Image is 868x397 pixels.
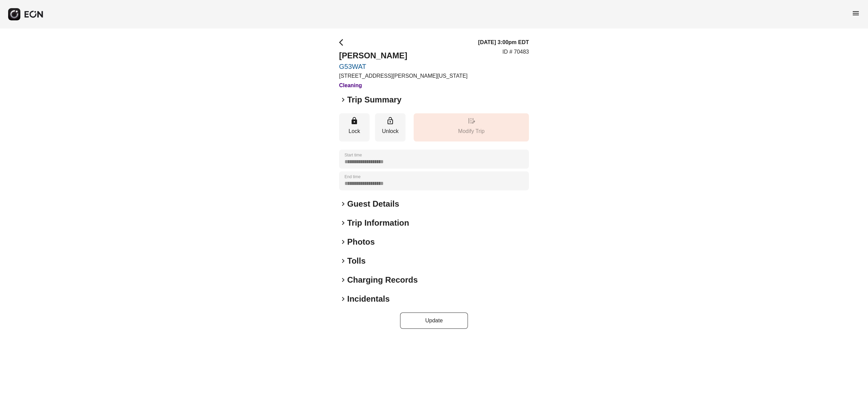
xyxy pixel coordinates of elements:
p: Lock [342,127,366,135]
span: keyboard_arrow_right [339,295,347,303]
span: menu [852,9,860,17]
span: keyboard_arrow_right [339,238,347,246]
h2: Guest Details [347,198,399,209]
h2: Trip Summary [347,94,401,105]
p: Unlock [378,127,402,135]
h2: Photos [347,237,375,247]
p: ID # 70483 [502,48,529,56]
span: keyboard_arrow_right [339,276,347,284]
a: G53WAT [339,62,468,71]
h2: [PERSON_NAME] [339,50,468,61]
h3: [DATE] 3:00pm EDT [478,38,529,46]
span: keyboard_arrow_right [339,96,347,104]
span: lock_open [386,117,394,125]
h3: Cleaning [339,81,468,90]
p: [STREET_ADDRESS][PERSON_NAME][US_STATE] [339,72,468,80]
h2: Charging Records [347,275,418,285]
span: keyboard_arrow_right [339,200,347,208]
span: arrow_back_ios [339,38,347,46]
span: lock [350,117,358,125]
button: Lock [339,113,370,141]
h2: Incidentals [347,294,390,304]
span: keyboard_arrow_right [339,257,347,265]
h2: Tolls [347,256,366,266]
button: Update [400,313,468,329]
button: Unlock [375,113,406,141]
span: keyboard_arrow_right [339,219,347,227]
h2: Trip Information [347,218,409,228]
